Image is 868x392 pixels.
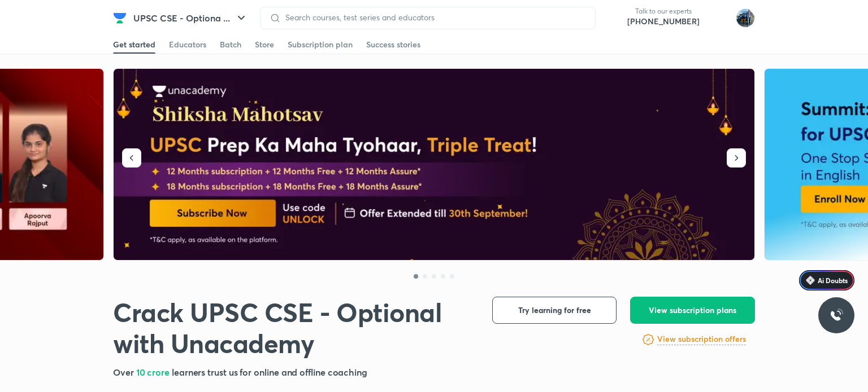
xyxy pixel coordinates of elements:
button: UPSC CSE - Optiona ... [127,7,255,29]
div: Success stories [366,39,420,50]
img: Icon [806,276,815,285]
img: I A S babu [736,8,755,28]
div: Store [255,39,274,50]
a: Subscription plan [288,36,353,54]
p: Talk to our experts [627,7,700,16]
a: Store [255,36,274,54]
div: Batch [220,39,241,50]
img: avatar [709,9,727,27]
img: ttu [830,309,843,322]
h6: View subscription offers [657,333,746,345]
div: Get started [113,39,155,50]
div: Subscription plan [288,39,353,50]
a: Ai Doubts [799,270,854,290]
span: Try learning for free [518,305,591,316]
a: Educators [169,36,206,54]
span: Over [113,366,136,378]
div: Educators [169,39,206,50]
a: Success stories [366,36,420,54]
a: View subscription offers [657,333,746,346]
input: Search courses, test series and educators [281,13,586,22]
span: Ai Doubts [818,276,848,285]
img: Company Logo [113,11,127,25]
img: call-us [605,7,627,29]
button: Try learning for free [492,297,617,324]
span: learners trust us for online and offline coaching [172,366,367,378]
h1: Crack UPSC CSE - Optional with Unacademy [113,297,474,359]
span: 10 crore [136,366,172,378]
a: Batch [220,36,241,54]
a: Get started [113,36,155,54]
span: View subscription plans [649,305,736,316]
a: [PHONE_NUMBER] [627,16,700,27]
button: View subscription plans [630,297,755,324]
